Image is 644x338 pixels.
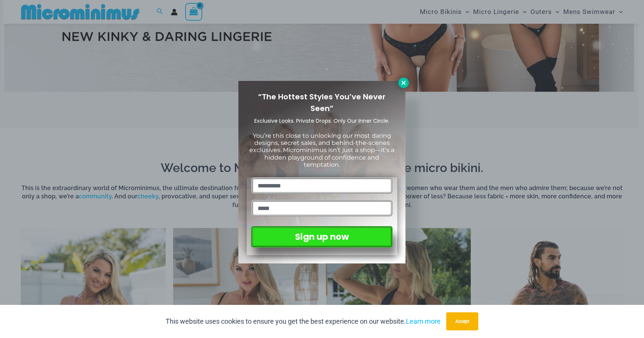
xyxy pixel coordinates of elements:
[250,132,395,168] span: You’re this close to unlocking our most daring designs, secret sales, and behind-the-scenes exclu...
[166,316,441,327] p: This website uses cookies to ensure you get the best experience on our website.
[258,91,386,114] span: “The Hottest Styles You’ve Never Seen”
[398,78,409,88] button: Close
[446,312,478,330] button: Accept
[251,226,393,248] button: Sign up now
[255,117,390,125] span: Exclusive Looks. Private Drops. Only Our Inner Circle.
[406,317,441,325] a: Learn more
